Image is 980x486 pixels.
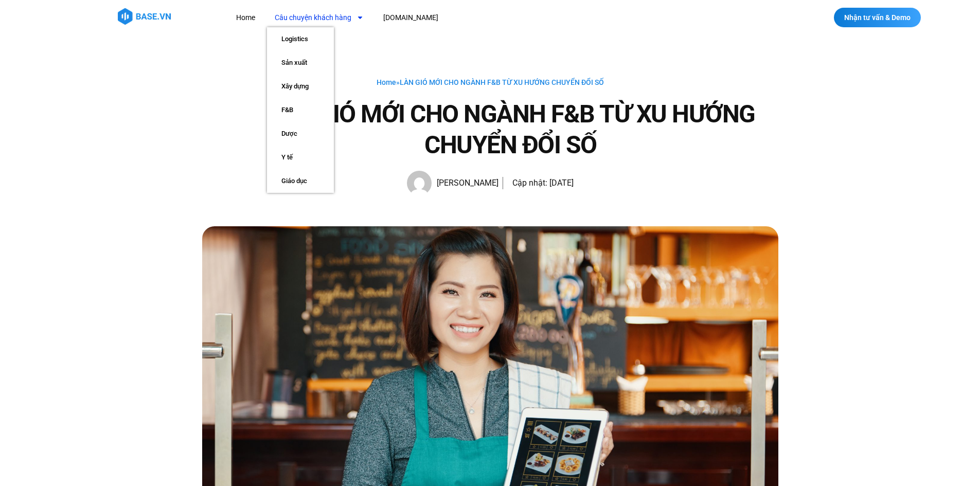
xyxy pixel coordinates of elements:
a: F&B [267,98,334,122]
span: Nhận tư vấn & Demo [844,14,911,21]
ul: Câu chuyện khách hàng [267,27,334,193]
a: Home [377,78,396,86]
a: Y tế [267,146,334,169]
a: Home [228,8,263,27]
a: Giáo dục [267,169,334,193]
time: [DATE] [549,178,574,188]
span: Cập nhật: [512,178,547,188]
a: Sản xuất [267,51,334,75]
h1: LÀN GIÓ MỚI CHO NGÀNH F&B TỪ XU HƯỚNG CHUYỂN ĐỔI SỐ [243,99,778,160]
nav: Menu [228,8,627,27]
a: Dược [267,122,334,146]
span: [PERSON_NAME] [432,176,498,190]
a: Nhận tư vấn & Demo [834,8,921,27]
img: Picture of Hạnh Hoàng [407,171,432,195]
a: Picture of Hạnh Hoàng [PERSON_NAME] [407,171,498,195]
a: Xây dựng [267,75,334,98]
span: LÀN GIÓ MỚI CHO NGÀNH F&B TỪ XU HƯỚNG CHUYỂN ĐỔI SỐ [400,78,604,86]
a: Câu chuyện khách hàng [267,8,371,27]
a: [DOMAIN_NAME] [376,8,446,27]
a: Logistics [267,27,334,51]
span: » [377,78,604,86]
